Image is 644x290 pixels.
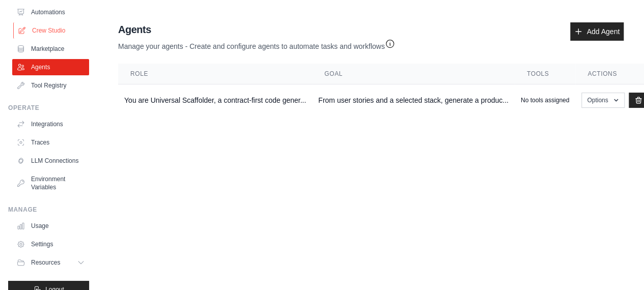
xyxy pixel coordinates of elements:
h2: Agents [118,22,395,37]
p: Manage your agents - Create and configure agents to automate tasks and workflows [118,37,395,51]
a: Automations [12,4,89,20]
a: Environment Variables [12,171,89,195]
a: Agents [12,59,89,75]
div: Operate [8,104,89,112]
a: Tool Registry [12,77,89,94]
a: Settings [12,236,89,252]
td: You are Universal Scaffolder, a contract-first code gener... [118,84,312,117]
button: Resources [12,254,89,271]
a: Add Agent [570,22,624,41]
a: Crew Studio [13,22,90,39]
th: Role [118,64,312,84]
th: Goal [312,64,515,84]
th: Tools [515,64,575,84]
a: Usage [12,218,89,234]
a: Integrations [12,116,89,132]
button: Options [581,93,625,108]
p: No tools assigned [521,96,569,104]
span: Resources [31,258,60,267]
a: Marketplace [12,41,89,57]
div: Manage [8,206,89,214]
a: Traces [12,134,89,151]
td: From user stories and a selected stack, generate a produc... [312,84,515,117]
a: LLM Connections [12,153,89,169]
